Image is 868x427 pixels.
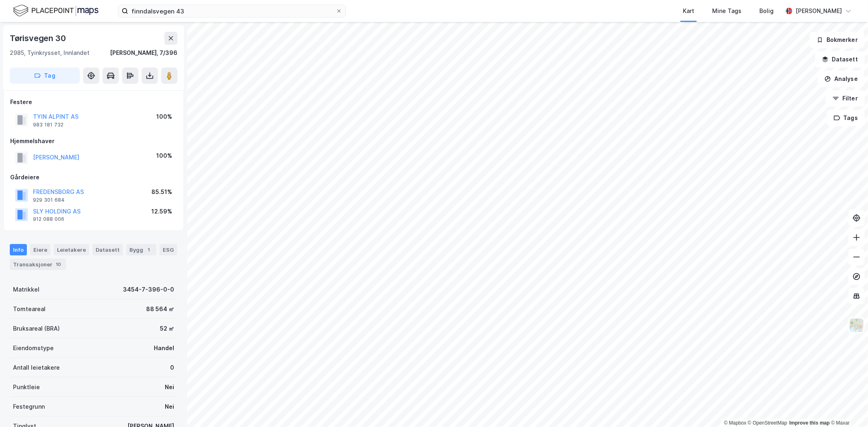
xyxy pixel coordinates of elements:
[827,388,868,427] div: Kontrollprogram for chat
[160,324,174,333] div: 52 ㎡
[170,363,174,373] div: 0
[110,48,177,58] div: [PERSON_NAME], 7/396
[128,5,336,17] input: Søk på adresse, matrikkel, gårdeiere, leietakere eller personer
[13,402,45,412] div: Festegrunn
[826,90,865,107] button: Filter
[54,260,63,268] div: 10
[849,318,864,333] img: Z
[10,172,177,182] div: Gårdeiere
[10,32,67,45] div: Tørisvegen 30
[759,6,774,16] div: Bolig
[156,151,172,161] div: 100%
[13,343,54,353] div: Eiendomstype
[165,382,174,392] div: Nei
[10,68,80,84] button: Tag
[123,285,174,294] div: 3454-7-396-0-0
[165,402,174,412] div: Nei
[827,110,865,126] button: Tags
[712,6,741,16] div: Mine Tags
[156,112,172,122] div: 100%
[151,207,172,216] div: 12.59%
[10,48,90,58] div: 2985, Tyinkrysset, Innlandet
[13,285,39,294] div: Matrikkel
[30,244,50,255] div: Eiere
[54,244,89,255] div: Leietakere
[13,324,60,333] div: Bruksareal (BRA)
[13,363,60,373] div: Antall leietakere
[815,51,865,68] button: Datasett
[154,343,174,353] div: Handel
[10,244,27,255] div: Info
[160,244,177,255] div: ESG
[818,71,865,87] button: Analyse
[13,382,40,392] div: Punktleie
[33,122,63,128] div: 983 181 732
[810,32,865,48] button: Bokmerker
[748,420,787,426] a: OpenStreetMap
[13,304,46,314] div: Tomteareal
[724,420,746,426] a: Mapbox
[151,187,172,197] div: 85.51%
[10,259,66,270] div: Transaksjoner
[33,216,64,222] div: 912 088 006
[827,388,868,427] iframe: Chat Widget
[146,304,174,314] div: 88 564 ㎡
[796,6,842,16] div: [PERSON_NAME]
[683,6,694,16] div: Kart
[145,246,153,254] div: 1
[126,244,156,255] div: Bygg
[92,244,123,255] div: Datasett
[33,197,65,203] div: 929 301 684
[789,420,830,426] a: Improve this map
[13,4,98,18] img: logo.f888ab2527a4732fd821a326f86c7f29.svg
[10,97,177,107] div: Festere
[10,136,177,146] div: Hjemmelshaver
